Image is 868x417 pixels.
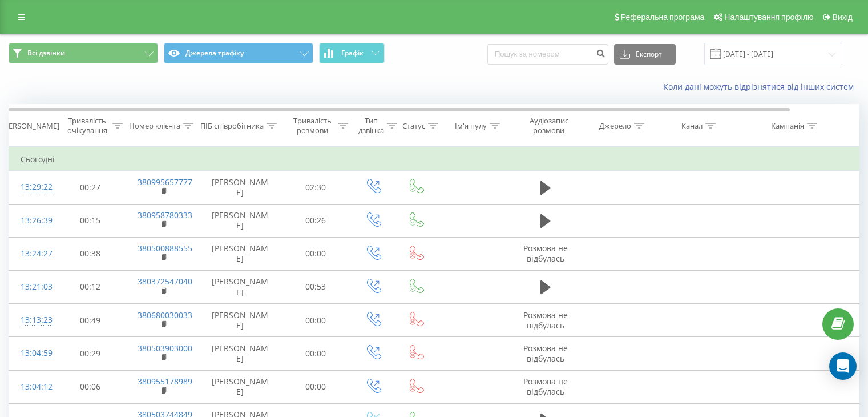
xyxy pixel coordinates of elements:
td: 00:27 [55,171,126,204]
div: Номер клієнта [129,121,180,131]
div: ПІБ співробітника [200,121,264,131]
button: Джерела трафіку [164,43,313,63]
span: Розмова не відбулась [523,376,568,397]
td: [PERSON_NAME] [200,337,280,370]
td: 00:15 [55,204,126,237]
div: Статус [402,121,425,131]
td: 00:06 [55,370,126,403]
span: Налаштування профілю [724,13,813,22]
td: 00:38 [55,237,126,270]
td: [PERSON_NAME] [200,204,280,237]
td: 02:30 [280,171,352,204]
input: Пошук за номером [487,44,608,65]
td: 00:00 [280,304,352,337]
a: Коли дані можуть відрізнятися вiд інших систем [663,81,859,92]
div: 13:04:12 [21,376,43,398]
div: Аудіозапис розмови [521,116,576,135]
a: 380503903000 [138,343,192,354]
span: Реферальна програма [621,13,705,22]
span: Графік [341,49,364,57]
button: Експорт [614,44,676,65]
td: [PERSON_NAME] [200,270,280,303]
a: 380500888555 [138,243,192,254]
button: Всі дзвінки [9,43,158,63]
a: 380955178989 [138,376,192,387]
td: [PERSON_NAME] [200,171,280,204]
span: Розмова не відбулась [523,343,568,364]
div: 13:21:03 [21,276,43,298]
div: Тривалість очікування [64,116,110,135]
div: Ім'я пулу [455,121,487,131]
td: 00:29 [55,337,126,370]
span: Розмова не відбулась [523,310,568,331]
div: 13:29:22 [21,176,43,198]
div: 13:13:23 [21,309,43,331]
button: Графік [319,43,385,63]
td: 00:00 [280,237,352,270]
a: 380958780333 [138,210,192,220]
td: [PERSON_NAME] [200,237,280,270]
td: [PERSON_NAME] [200,370,280,403]
td: 00:12 [55,270,126,303]
a: 380372547040 [138,276,192,287]
div: [PERSON_NAME] [2,121,59,131]
td: 00:26 [280,204,352,237]
div: 13:24:27 [21,243,43,265]
span: Вихід [833,13,853,22]
span: Всі дзвінки [27,49,65,58]
td: [PERSON_NAME] [200,304,280,337]
div: 13:04:59 [21,342,43,364]
div: Open Intercom Messenger [829,352,857,380]
td: 00:49 [55,304,126,337]
a: 380995657777 [138,177,192,187]
td: 00:53 [280,270,352,303]
div: Тип дзвінка [358,116,384,135]
td: 00:00 [280,337,352,370]
div: Тривалість розмови [290,116,335,135]
div: 13:26:39 [21,210,43,232]
div: Кампанія [771,121,804,131]
span: Розмова не відбулась [523,243,568,264]
td: 00:00 [280,370,352,403]
div: Джерело [599,121,631,131]
div: Канал [681,121,703,131]
a: 380680030033 [138,310,192,320]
